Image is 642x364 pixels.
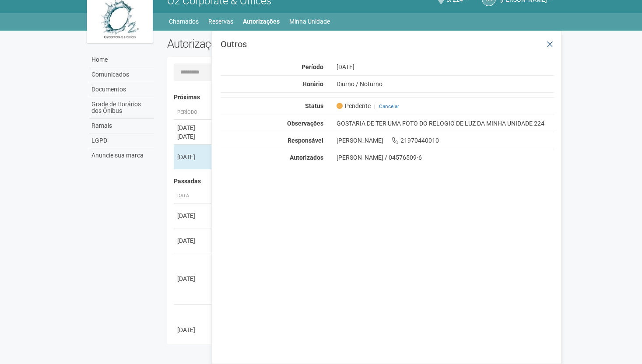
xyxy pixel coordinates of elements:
a: Grade de Horários dos Ônibus [89,97,154,119]
div: [DATE] [177,123,210,132]
h4: Próximas [174,94,549,101]
h3: Outros [221,40,554,49]
strong: Responsável [288,137,323,144]
div: [PERSON_NAME] / 04576509-6 [337,154,555,161]
strong: Autorizados [290,154,323,161]
a: LGPD [89,133,154,148]
strong: Período [302,63,323,70]
a: Minha Unidade [289,15,330,28]
strong: Status [305,102,323,109]
th: Período [174,105,213,120]
h2: Autorizações [167,37,354,50]
a: Home [89,52,154,67]
div: [PERSON_NAME] 21970440010 [330,136,561,144]
a: Chamados [169,15,199,28]
strong: Observações [287,120,323,127]
span: | [374,103,375,109]
a: Anuncie sua marca [89,148,154,163]
a: Autorizações [243,15,280,28]
div: Diurno / Noturno [330,80,561,88]
div: [DATE] [177,211,210,220]
div: [DATE] [177,325,210,334]
a: Documentos [89,82,154,97]
div: [DATE] [177,132,210,141]
div: [DATE] [177,274,210,283]
div: [DATE] [177,236,210,245]
a: Cancelar [379,103,399,109]
div: GOSTARIA DE TER UMA FOTO DO RELOGIO DE LUZ DA MINHA UNIDADE 224 [330,119,561,127]
span: Pendente [337,102,371,110]
a: Ramais [89,119,154,133]
h4: Passadas [174,178,549,185]
div: [DATE] [177,153,210,161]
strong: Horário [302,80,323,87]
div: [DATE] [330,63,561,71]
a: Reservas [208,15,233,28]
th: Data [174,189,213,203]
a: Comunicados [89,67,154,82]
